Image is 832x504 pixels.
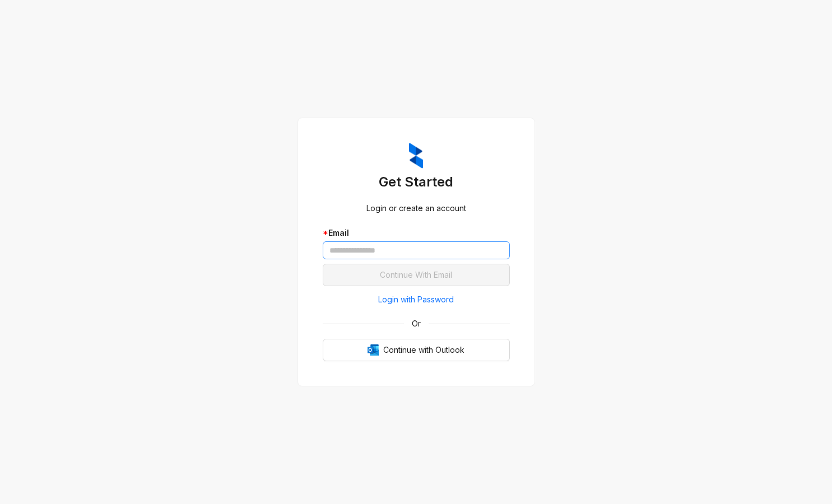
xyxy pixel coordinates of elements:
span: Or [404,318,429,330]
button: Login with Password [323,291,510,309]
button: OutlookContinue with Outlook [323,339,510,361]
div: Login or create an account [323,202,510,214]
img: ZumaIcon [409,143,423,169]
h3: Get Started [323,173,510,191]
button: Continue With Email [323,264,510,286]
span: Login with Password [378,293,454,306]
img: Outlook [368,344,379,356]
span: Continue with Outlook [383,344,464,356]
div: Email [323,227,510,239]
